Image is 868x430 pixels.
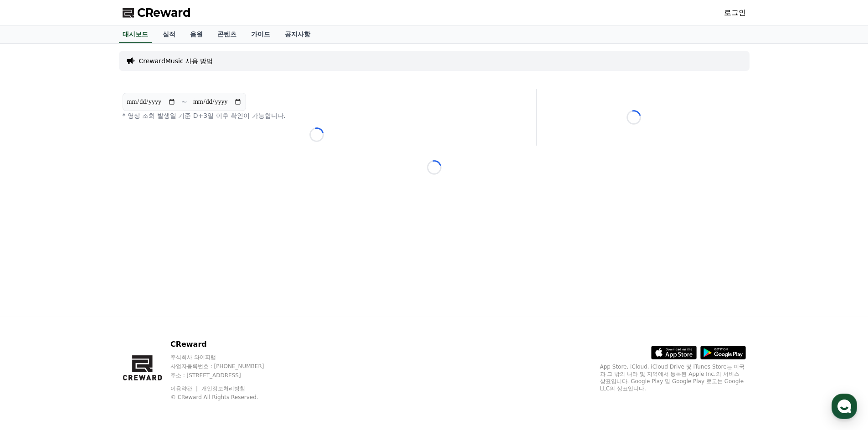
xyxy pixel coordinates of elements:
[277,26,318,43] a: 공지사항
[181,96,187,107] p: ~
[155,26,183,43] a: 실적
[123,5,191,20] a: CReward
[29,302,34,309] span: 홈
[141,302,152,309] span: 설정
[210,26,244,43] a: 콘텐츠
[170,363,282,370] p: 사업자등록번호 : [PHONE_NUMBER]
[244,26,277,43] a: 가이드
[170,339,282,350] p: CReward
[123,111,511,120] p: * 영상 조회 발생일 기준 D+3일 이후 확인이 가능합니다.
[170,394,282,401] p: © CReward All Rights Reserved.
[201,385,245,392] a: 개인정보처리방침
[60,288,118,311] a: 대화
[170,385,199,392] a: 이용약관
[83,303,94,310] span: 대화
[139,56,213,66] a: CrewardMusic 사용 방법
[183,26,210,43] a: 음원
[724,7,746,18] a: 로그인
[3,288,60,311] a: 홈
[170,372,282,379] p: 주소 : [STREET_ADDRESS]
[118,288,175,311] a: 설정
[170,354,282,361] p: 주식회사 와이피랩
[600,363,746,392] p: App Store, iCloud, iCloud Drive 및 iTunes Store는 미국과 그 밖의 나라 및 지역에서 등록된 Apple Inc.의 서비스 상표입니다. Goo...
[119,26,152,43] a: 대시보드
[137,5,191,20] span: CReward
